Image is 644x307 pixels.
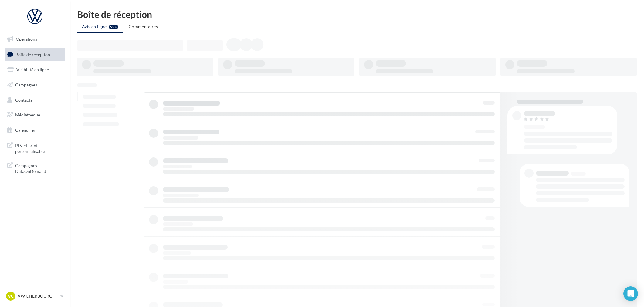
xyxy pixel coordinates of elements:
span: Contacts [15,97,32,102]
a: Boîte de réception [4,48,66,61]
span: Visibilité en ligne [16,67,49,72]
a: Calendrier [4,124,66,137]
span: Campagnes [15,82,37,87]
span: Médiathèque [15,112,40,117]
a: Médiathèque [4,109,66,121]
span: VC [8,293,14,299]
a: Visibilité en ligne [4,63,66,76]
span: Boîte de réception [15,52,50,57]
span: PLV et print personnalisable [15,141,63,154]
span: Commentaires [129,24,158,29]
a: Opérations [4,33,66,46]
span: Opérations [16,36,37,42]
span: Calendrier [15,127,36,133]
a: Campagnes [4,79,66,91]
a: Campagnes DataOnDemand [4,159,66,177]
a: PLV et print personnalisable [4,139,66,157]
div: Open Intercom Messenger [623,286,638,301]
a: Contacts [4,94,66,106]
span: Campagnes DataOnDemand [15,161,63,174]
a: VC VW CHERBOURG [5,290,65,302]
p: VW CHERBOURG [18,293,58,299]
div: Boîte de réception [77,10,637,19]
